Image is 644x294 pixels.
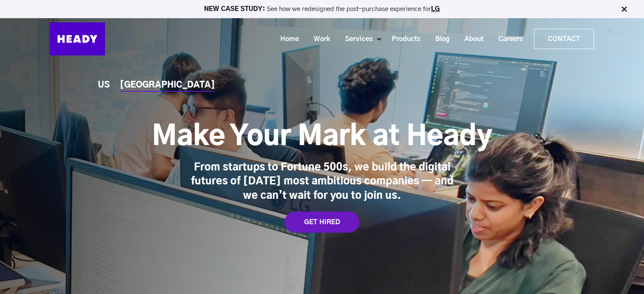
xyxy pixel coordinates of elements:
a: Services [334,31,377,47]
a: About [454,31,488,47]
a: Products [381,31,425,47]
a: GET HIRED [285,212,359,233]
img: Close Bar [620,5,628,14]
a: US [98,81,110,90]
h1: Make Your Mark at Heady [152,120,492,154]
a: Blog [425,31,454,47]
a: Work [303,31,334,47]
strong: NEW CASE STUDY: [204,6,267,12]
p: See how we redesigned the post-purchase experience for [4,6,640,12]
img: Heady_Logo_Web-01 (1) [50,22,105,55]
a: Careers [488,31,527,47]
a: LG [431,6,440,12]
div: Navigation Menu [113,29,594,49]
a: Home [270,31,303,47]
div: From startups to Fortune 500s, we build the digital futures of [DATE] most ambitious companies — ... [191,161,453,203]
a: [GEOGRAPHIC_DATA] [120,81,215,90]
a: Contact [534,29,594,49]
